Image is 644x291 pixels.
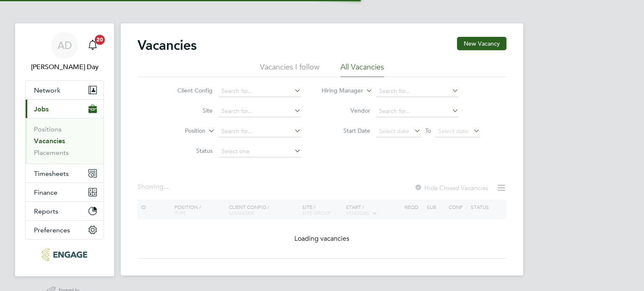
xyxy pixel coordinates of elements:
label: Site [164,107,213,114]
a: AD[PERSON_NAME] Day [25,32,104,72]
label: Vendor [322,107,370,114]
button: Jobs [26,100,104,118]
span: To [423,125,434,136]
input: Search for... [218,85,301,97]
input: Search for... [218,106,301,117]
span: Reports [34,207,58,215]
span: ... [164,183,169,191]
a: Go to home page [25,248,104,261]
li: All Vacancies [340,62,384,77]
input: Search for... [376,85,459,97]
span: Select date [438,127,468,135]
span: Network [34,86,60,94]
a: Placements [34,149,69,157]
label: Position [157,127,205,135]
label: Hiring Manager [315,87,363,95]
span: Select date [379,127,409,135]
label: Client Config [164,87,213,94]
span: AD [57,40,72,51]
span: Jobs [34,105,49,113]
input: Search for... [376,106,459,117]
button: Reports [26,202,104,220]
div: Showing [138,183,170,191]
button: Preferences [26,221,104,239]
a: Vacancies [34,137,65,145]
li: Vacancies I follow [260,62,319,77]
button: Network [26,81,104,99]
input: Search for... [218,126,301,137]
div: Jobs [26,118,104,164]
span: Finance [34,188,57,196]
h2: Vacancies [138,37,197,54]
input: Select one [218,146,301,157]
label: Start Date [322,127,370,134]
label: Status [164,147,213,155]
a: 20 [84,32,101,59]
a: Positions [34,125,62,133]
button: Timesheets [26,164,104,183]
button: New Vacancy [457,37,506,50]
span: Preferences [34,226,70,234]
span: Timesheets [34,170,69,178]
img: morganhunt-logo-retina.png [42,248,87,261]
nav: Main navigation [15,23,114,276]
button: Finance [26,183,104,201]
span: Amie Day [25,62,104,72]
label: Hide Closed Vacancies [414,184,488,192]
span: 20 [95,35,105,45]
